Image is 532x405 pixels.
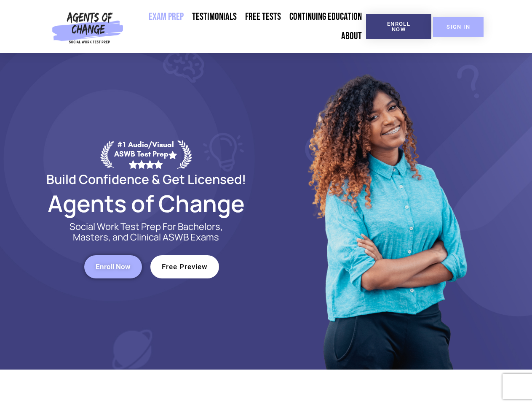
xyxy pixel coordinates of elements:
[26,194,266,213] h2: Agents of Change
[127,7,366,46] nav: Menu
[446,24,470,30] span: SIGN IN
[241,7,285,27] a: Free Tests
[96,263,131,270] span: Enroll Now
[337,27,366,46] a: About
[26,173,266,185] h2: Build Confidence & Get Licensed!
[114,140,177,168] div: #1 Audio/Visual ASWB Test Prep
[150,255,219,278] a: Free Preview
[60,221,233,243] p: Social Work Test Prep For Bachelors, Masters, and Clinical ASWB Exams
[433,17,484,37] a: SIGN IN
[380,21,418,32] span: Enroll Now
[162,263,208,270] span: Free Preview
[84,255,142,278] a: Enroll Now
[188,7,241,27] a: Testimonials
[285,7,366,27] a: Continuing Education
[366,14,431,39] a: Enroll Now
[144,7,188,27] a: Exam Prep
[302,53,471,370] img: Website Image 1 (1)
